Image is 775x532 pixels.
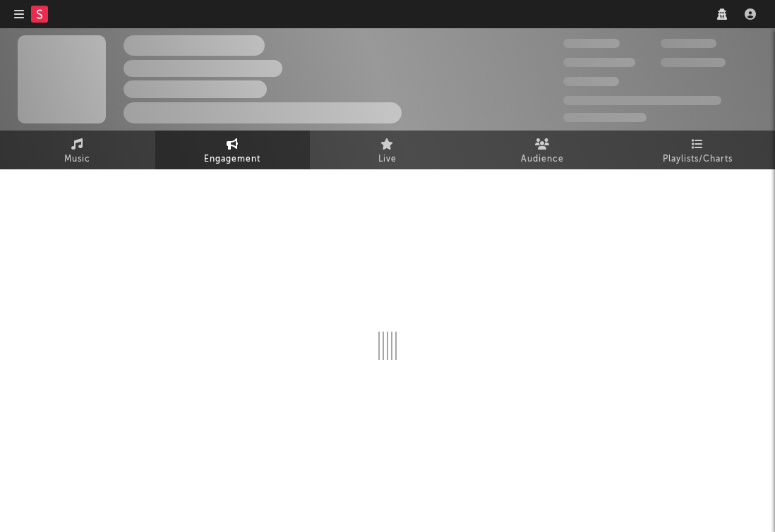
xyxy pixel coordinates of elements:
[563,39,620,48] span: 300,000
[661,58,726,67] span: 1,000,000
[64,151,90,168] span: Music
[663,151,733,168] span: Playlists/Charts
[310,131,465,169] a: Live
[155,131,311,169] a: Engagement
[563,77,619,86] span: 100,000
[521,151,564,168] span: Audience
[378,151,397,168] span: Live
[563,96,721,105] span: 50,000,000 Monthly Listeners
[563,58,635,67] span: 50,000,000
[204,151,260,168] span: Engagement
[563,113,647,122] span: Jump Score: 85.0
[661,39,716,48] span: 100,000
[620,131,775,169] a: Playlists/Charts
[465,131,620,169] a: Audience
